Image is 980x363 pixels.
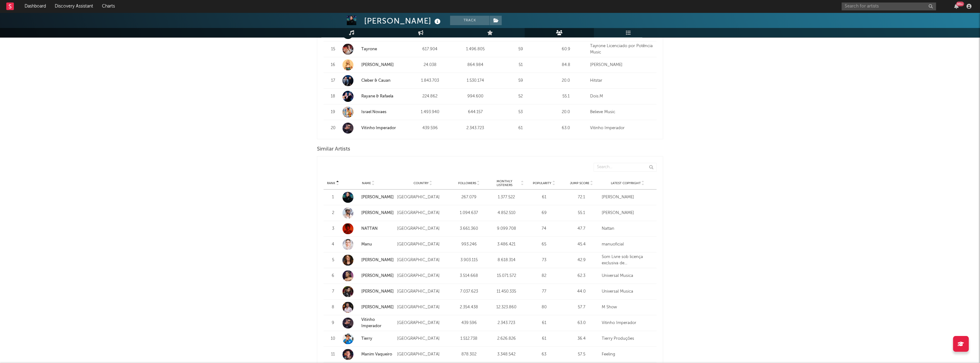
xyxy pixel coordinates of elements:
[361,63,394,67] a: [PERSON_NAME]
[564,320,599,326] div: 63.0
[397,194,449,201] div: [GEOGRAPHIC_DATA]
[545,62,587,68] div: 84.8
[327,289,339,295] div: 7
[590,43,653,55] div: Tayrone Licenciado por Potência Music
[499,93,542,100] div: 52
[527,210,561,216] div: 69
[602,320,653,326] div: Vitinho Imperador
[327,304,339,311] div: 8
[499,109,542,115] div: 53
[499,62,542,68] div: 51
[361,94,393,98] a: Rayane & Rafaela
[602,336,653,342] div: Tierry Produções
[361,47,377,51] a: Tayrone
[409,125,451,131] div: 439.596
[527,320,561,326] div: 61
[602,273,653,279] div: Universal Musica
[533,181,551,185] span: Popularity
[454,93,496,100] div: 994.600
[342,302,394,313] a: [PERSON_NAME]
[450,16,489,25] button: Track
[397,320,449,326] div: [GEOGRAPHIC_DATA]
[361,337,372,341] a: Tierry
[397,351,449,358] div: [GEOGRAPHIC_DATA]
[342,123,406,134] a: Vitinho Imperador
[342,270,394,281] a: [PERSON_NAME]
[327,46,339,52] div: 15
[342,255,394,266] a: [PERSON_NAME]
[564,226,599,232] div: 47.7
[545,125,587,131] div: 63.0
[397,241,449,248] div: [GEOGRAPHIC_DATA]
[397,210,449,216] div: [GEOGRAPHIC_DATA]
[397,304,449,311] div: [GEOGRAPHIC_DATA]
[342,91,406,102] a: Rayane & Rafaela
[545,46,587,52] div: 60.9
[452,289,486,295] div: 7.037.623
[602,351,653,358] div: Feeling
[489,241,524,248] div: 3.486.421
[361,227,378,231] a: NATTAN
[409,46,451,52] div: 617.904
[342,349,394,360] a: Manim Vaqueiro
[489,336,524,342] div: 2.626.826
[409,93,451,100] div: 224.862
[564,194,599,201] div: 72.1
[590,109,653,115] div: Believe Music
[452,304,486,311] div: 2.354.438
[489,226,524,232] div: 9.099.708
[527,241,561,248] div: 65
[452,257,486,263] div: 3.903.115
[361,258,394,262] a: [PERSON_NAME]
[452,241,486,248] div: 993.246
[590,78,653,84] div: Hitstar
[602,241,653,248] div: manuoficial
[545,78,587,84] div: 20.0
[361,318,381,328] a: Vitinho Imperador
[342,192,394,203] a: [PERSON_NAME]
[452,320,486,326] div: 439.596
[590,93,653,100] div: Dois.M
[327,273,339,279] div: 6
[361,352,392,356] a: Manim Vaqueiro
[327,125,339,131] div: 20
[489,194,524,201] div: 1.377.522
[489,304,524,311] div: 12.323.860
[489,179,520,187] span: Monthly Listeners
[342,207,394,218] a: [PERSON_NAME]
[454,46,496,52] div: 1.496.805
[397,257,449,263] div: [GEOGRAPHIC_DATA]
[397,289,449,295] div: [GEOGRAPHIC_DATA]
[499,78,542,84] div: 59
[527,304,561,311] div: 80
[364,16,442,26] div: [PERSON_NAME]
[489,210,524,216] div: 4.852.510
[327,109,339,115] div: 19
[452,210,486,216] div: 1.094.637
[458,181,476,185] span: Followers
[602,254,653,266] div: Som Livre sob licença exclusiva de [PERSON_NAME] Eventos e Produções
[602,226,653,232] div: Nattan
[342,333,394,344] a: Tierry
[527,273,561,279] div: 82
[954,4,959,9] button: 99+
[452,336,486,342] div: 1.512.738
[564,210,599,216] div: 55.1
[327,210,339,216] div: 2
[361,242,372,246] a: Manu
[327,320,339,326] div: 9
[317,146,350,153] span: Similar Artists
[956,2,964,6] div: 99 +
[499,46,542,52] div: 59
[452,351,486,358] div: 878.302
[361,305,394,309] a: [PERSON_NAME]
[409,62,451,68] div: 24.038
[327,78,339,84] div: 17
[397,226,449,232] div: [GEOGRAPHIC_DATA]
[414,181,429,185] span: Country
[361,79,391,83] a: Cleber & Cauan
[842,3,936,10] input: Search for artists
[527,226,561,232] div: 74
[602,304,653,311] div: M Show
[590,62,653,68] div: [PERSON_NAME]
